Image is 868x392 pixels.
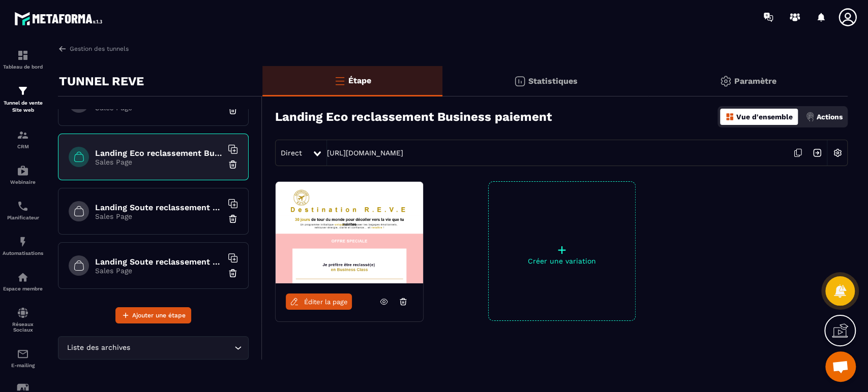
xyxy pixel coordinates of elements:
img: scheduler [17,200,29,212]
input: Search for option [132,342,232,353]
img: image [276,182,423,283]
img: social-network [17,307,29,319]
img: arrow-next.bcc2205e.svg [807,143,827,162]
p: Espace membre [3,286,43,291]
a: schedulerschedulerPlanificateur [3,192,43,228]
p: Sales Page [95,158,222,166]
p: TUNNEL REVE [59,71,144,91]
a: formationformationTunnel de vente Site web [3,77,43,121]
p: Automatisations [3,250,43,256]
h6: Landing Soute reclassement Eco paiement [95,203,222,212]
img: formation [17,129,29,141]
p: Sales Page [95,212,222,220]
img: trash [228,159,238,170]
p: Réseaux Sociaux [3,321,43,333]
p: + [489,243,635,257]
a: formationformationCRM [3,121,43,157]
p: Tunnel de vente Site web [3,100,43,114]
img: automations [17,165,29,177]
p: Créer une variation [489,257,635,265]
img: automations [17,271,29,283]
a: [URL][DOMAIN_NAME] [327,149,403,157]
a: Gestion des tunnels [58,44,129,53]
p: Statistiques [528,76,578,86]
div: Search for option [58,336,249,360]
a: formationformationTableau de bord [3,42,43,77]
img: actions.d6e523a2.png [805,112,815,121]
img: trash [228,105,238,115]
p: Étape [348,76,371,85]
p: Sales Page [95,104,222,112]
p: Planificateur [3,215,43,220]
span: Liste des archives [65,342,132,353]
img: formation [17,85,29,97]
img: automations [17,236,29,248]
p: Sales Page [95,267,222,275]
p: Actions [817,113,843,121]
p: Tableau de bord [3,64,43,70]
a: social-networksocial-networkRéseaux Sociaux [3,299,43,340]
img: setting-gr.5f69749f.svg [720,75,732,87]
img: logo [14,9,106,28]
img: arrow [58,44,67,53]
h6: Landing Eco reclassement Business paiement [95,148,222,158]
h6: Landing Soute reclassement Business paiement [95,257,222,267]
img: bars-o.4a397970.svg [334,75,346,87]
img: stats.20deebd0.svg [514,75,526,87]
a: automationsautomationsAutomatisations [3,228,43,264]
h3: Landing Eco reclassement Business paiement [275,110,552,124]
img: email [17,348,29,360]
span: Éditer la page [304,298,348,306]
a: automationsautomationsEspace membre [3,264,43,299]
a: automationsautomationsWebinaire [3,157,43,192]
img: formation [17,49,29,61]
p: Webinaire [3,179,43,185]
button: Ajouter une étape [115,307,191,323]
span: Direct [281,149,302,157]
a: emailemailE-mailing [3,340,43,376]
img: setting-w.858f3a88.svg [828,143,847,162]
img: dashboard-orange.40269519.svg [725,112,734,121]
img: trash [228,268,238,278]
p: E-mailing [3,363,43,368]
a: Éditer la page [286,293,352,310]
img: trash [228,214,238,224]
p: Vue d'ensemble [736,113,793,121]
span: Ajouter une étape [132,310,186,320]
div: Ouvrir le chat [825,351,856,382]
p: Paramètre [734,76,776,86]
p: CRM [3,144,43,149]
